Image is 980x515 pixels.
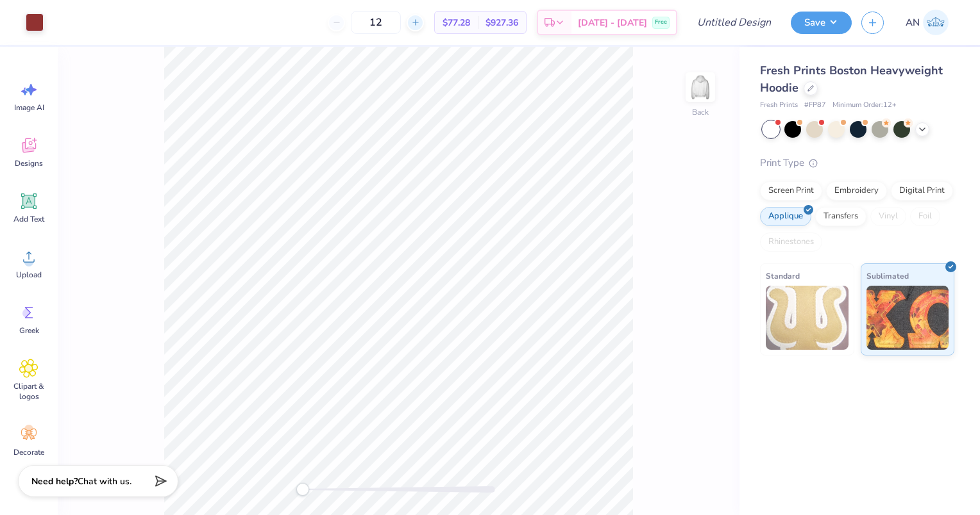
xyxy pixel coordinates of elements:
input: Untitled Design [687,10,781,35]
span: # FP87 [804,100,826,111]
div: Back [692,106,709,118]
span: Sublimated [866,269,909,282]
span: Image AI [14,102,44,113]
span: Add Text [13,214,44,224]
span: $77.28 [443,16,470,29]
div: Vinyl [870,207,906,226]
span: Clipart & logos [8,381,50,402]
span: [DATE] - [DATE] [578,16,647,29]
span: Upload [16,270,42,280]
a: AN [900,10,954,35]
div: Screen Print [760,181,822,200]
div: Applique [760,207,811,226]
div: Foil [910,207,940,226]
div: Digital Print [891,181,953,200]
div: Accessibility label [296,483,309,496]
span: Fresh Prints [760,100,798,111]
img: Standard [766,286,849,350]
strong: Need help? [31,475,78,487]
button: Save [791,12,852,34]
span: Fresh Prints Boston Heavyweight Hoodie [760,63,943,95]
span: $927.36 [486,16,518,29]
img: Arseima Negash [923,10,949,35]
span: Chat with us. [78,475,131,487]
span: Free [655,18,667,27]
span: Standard [766,269,800,282]
img: Sublimated [866,286,949,350]
div: Rhinestones [760,233,822,252]
span: Decorate [13,447,44,457]
span: Minimum Order: 12 + [832,100,897,111]
span: Greek [19,325,39,336]
div: Print Type [760,156,954,170]
span: AN [906,15,920,30]
div: Transfers [815,207,866,226]
img: Back [688,74,713,100]
input: – – [351,11,401,34]
span: Designs [15,158,43,168]
div: Embroidery [826,181,887,200]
